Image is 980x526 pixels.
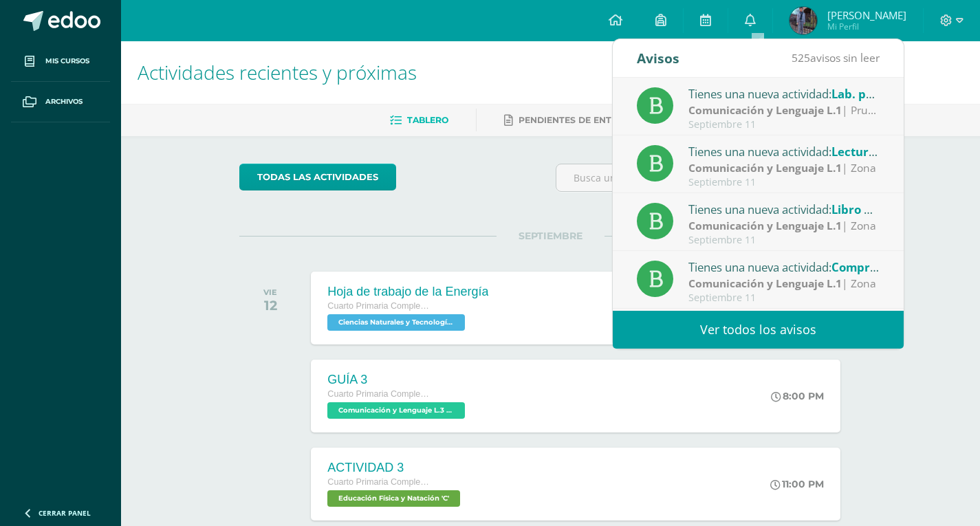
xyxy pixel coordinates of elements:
[390,109,448,131] a: Tablero
[327,301,431,311] span: Cuarto Primaria Complementaria
[327,373,468,387] div: GUÍA 3
[792,50,810,65] span: 525
[790,7,817,34] img: a9f23e84f74ead95144d3b26adfffd7b.png
[327,402,465,419] span: Comunicación y Lenguaje L.3 (Inglés y Laboratorio) 'C'
[11,41,110,82] a: Mis cursos
[771,390,824,402] div: 8:00 PM
[613,311,904,349] a: Ver todos los avisos
[263,297,277,314] div: 12
[11,82,110,122] a: Archivos
[827,8,906,22] span: [PERSON_NAME]
[688,276,880,292] div: | Zona
[688,177,880,188] div: Septiembre 11
[637,39,679,77] div: Avisos
[239,164,396,190] a: todas las Actividades
[688,102,842,118] strong: Comunicación y Lenguaje L.1
[688,200,880,218] div: Tienes una nueva actividad:
[327,389,431,399] span: Cuarto Primaria Complementaria
[688,218,880,234] div: | Zona
[138,59,417,85] span: Actividades recientes y próximas
[327,285,488,299] div: Hoja de trabajo de la Energía
[688,142,880,160] div: Tienes una nueva actividad:
[688,160,880,176] div: | Zona
[831,201,935,217] span: Libro de caligrafía
[327,461,464,475] div: ACTIVIDAD 3
[45,96,83,107] span: Archivos
[45,56,89,67] span: Mis cursos
[827,21,906,32] span: Mi Perfil
[770,478,824,490] div: 11:00 PM
[831,86,933,102] span: Lab. proceso final
[39,508,91,518] span: Cerrar panel
[688,258,880,276] div: Tienes una nueva actividad:
[327,314,465,331] span: Ciencias Naturales y Tecnología 'C'
[327,477,431,487] span: Cuarto Primaria Complementaria
[688,218,842,233] strong: Comunicación y Lenguaje L.1
[688,292,880,304] div: Septiembre 11
[831,144,972,160] span: Lectura [PERSON_NAME]
[327,490,460,507] span: Educación Física y Natación 'C'
[688,160,842,175] strong: Comunicación y Lenguaje L.1
[263,287,277,297] div: VIE
[688,276,842,291] strong: Comunicación y Lenguaje L.1
[688,234,880,246] div: Septiembre 11
[519,115,636,125] span: Pendientes de entrega
[407,115,448,125] span: Tablero
[792,50,880,65] span: avisos sin leer
[688,119,880,131] div: Septiembre 11
[831,259,969,275] span: Comprensión de lectura
[688,85,880,102] div: Tienes una nueva actividad:
[504,109,636,131] a: Pendientes de entrega
[497,230,605,242] span: SEPTIEMBRE
[688,102,880,118] div: | Prueba de Proceso
[556,164,861,191] input: Busca una actividad próxima aquí...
